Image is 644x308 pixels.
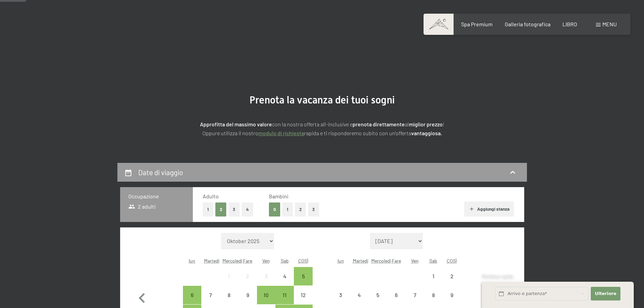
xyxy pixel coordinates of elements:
[353,258,368,264] abbr: Martedì
[294,286,312,304] div: Dom 12 ott 2025
[339,292,342,298] font: 3
[294,267,312,285] div: Anreise möglich
[262,258,270,264] abbr: Venerdì
[275,267,294,285] div: Sabato 4 ottobre 2025
[432,273,434,279] font: 1
[464,201,514,216] button: Aggiungi stanza
[298,258,309,264] abbr: Domenica
[299,207,302,212] font: 2
[411,130,442,136] font: vantaggiosa.
[275,286,294,304] div: Sabato 11 ottobre 2025
[189,258,195,264] font: lun
[312,207,315,212] font: 3
[138,203,156,210] font: 2 adulti
[308,202,319,216] button: 3
[281,258,289,264] abbr: Sabato
[239,286,257,304] div: Gio 09 ott 2025
[405,121,409,127] font: al
[262,258,270,264] font: Ven
[353,121,405,127] font: prenota direttamente
[223,258,242,264] font: Mercoledì
[275,286,294,304] div: Anreise möglich
[602,21,617,27] font: menu
[295,202,306,216] button: 2
[350,286,369,304] div: Martedì 4 novembre 2025
[128,193,159,199] font: Occupazione
[257,267,275,285] div: Arrivo non possibile
[201,286,220,304] div: Arrivo non possibile
[257,267,275,285] div: Ven 03 ott 2025
[405,286,424,304] div: Arrivo non possibile
[424,267,443,285] div: Arrivo non possibile
[432,292,435,298] font: 8
[239,267,257,285] div: Arrivo non possibile
[424,286,443,304] div: Arrivo non possibile
[283,292,287,298] font: 11
[424,267,443,285] div: Sabato 1 novembre 2025
[424,286,443,304] div: Sabato 8 novembre 2025
[338,258,344,264] font: lun
[414,292,416,298] font: 7
[202,130,258,136] font: Oppure utilizza il nostro
[350,286,369,304] div: Arrivo non possibile
[200,121,272,127] font: Approfitta del massimo valore
[429,258,437,264] abbr: Sabato
[304,130,411,136] font: rapida e ti risponderemo subito con un'offerta
[269,193,288,199] font: Bambini
[220,286,238,304] div: Arrivo non possibile
[331,286,350,304] div: Arrivo non possibile
[392,258,401,264] abbr: Giovedì
[294,286,312,304] div: Arrivo non possibile
[387,286,405,304] div: Gio 06 nov 2025
[220,267,238,285] div: Mercoledì 1 ottobre 2025
[331,286,350,304] div: Lunedì 3 novembre 2025
[294,267,312,285] div: Dom 05 ott 2025
[191,292,194,298] font: 6
[461,21,492,27] a: Spa Premium
[272,121,353,127] font: con la nostra offerta all-inclusive e
[242,202,253,216] button: 4
[258,130,304,136] a: modulo di richiesta
[387,286,405,304] div: Arrivo non possibile
[257,286,275,304] div: Anreise möglich
[482,274,513,279] font: Richiesta rapida
[595,291,616,296] font: Ulteriore
[281,258,289,264] font: Sab
[243,258,252,264] abbr: Giovedì
[443,286,461,304] div: Dom Nov 09 2025
[369,286,387,304] div: Arrivo non possibile
[405,286,424,304] div: Ven 07 nov 2025
[429,258,437,264] font: Sab
[249,94,395,106] font: Prenota la vacanza dei tuoi sogni
[239,267,257,285] div: Gio 02 ott 2025
[183,286,201,304] div: lunedì 6 ottobre 2025
[201,286,220,304] div: Martedì 7 ottobre 2025
[207,207,209,212] font: 1
[246,273,249,279] font: 2
[220,286,238,304] div: Mercoledì 8 ottobre 2025
[505,21,550,27] a: Galleria fotografica
[233,207,235,212] font: 3
[183,286,201,304] div: Anreise möglich
[282,202,293,216] button: 1
[269,202,280,216] button: 0
[591,287,620,301] button: Ulteriore
[562,21,577,27] a: LIBRO
[447,258,457,264] font: COSÌ
[257,286,275,304] div: Ven 10 ott 2025
[273,207,276,212] font: 0
[371,258,391,264] abbr: Mercoledì
[287,207,288,212] font: 1
[203,193,219,199] font: Adulto
[138,168,183,177] font: Date di viaggio
[239,286,257,304] div: Arrivo non possibile
[204,258,219,264] abbr: Martedì
[338,258,344,264] abbr: Lunedi
[447,258,457,264] abbr: Domenica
